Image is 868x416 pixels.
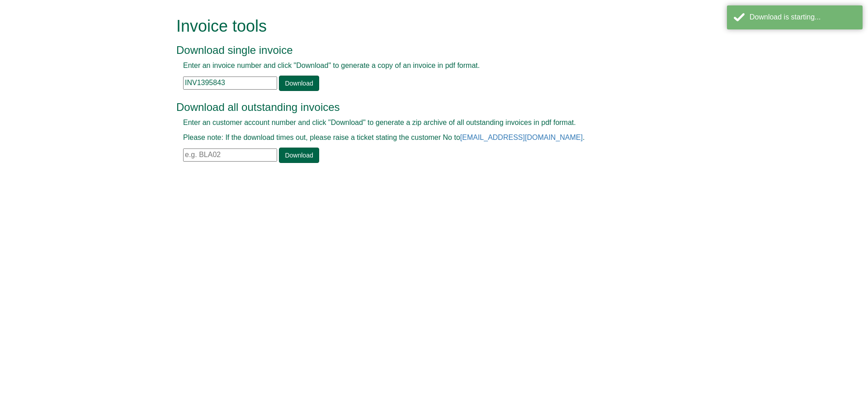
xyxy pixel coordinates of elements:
a: Download [279,76,319,91]
a: Download [279,148,319,163]
p: Enter an invoice number and click "Download" to generate a copy of an invoice in pdf format. [183,61,665,71]
div: Download is starting... [750,12,856,23]
h3: Download all outstanding invoices [176,101,671,113]
h3: Download single invoice [176,44,671,56]
a: [EMAIL_ADDRESS][DOMAIN_NAME] [460,134,583,141]
input: e.g. BLA02 [183,148,277,162]
p: Please note: If the download times out, please raise a ticket stating the customer No to . [183,133,665,143]
input: e.g. INV1234 [183,77,277,90]
h1: Invoice tools [176,17,671,35]
p: Enter an customer account number and click "Download" to generate a zip archive of all outstandin... [183,118,665,128]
